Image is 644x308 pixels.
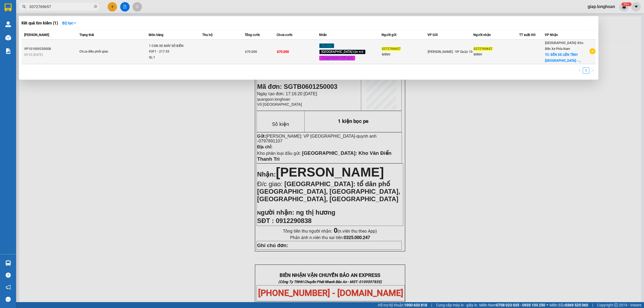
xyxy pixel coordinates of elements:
span: message [6,297,11,302]
span: TT xuất HĐ [519,33,536,37]
img: warehouse-icon [5,260,11,266]
input: Tìm tên, số ĐT hoặc mã đơn [30,4,93,10]
li: 1 [583,67,589,74]
span: question-circle [6,273,11,278]
button: right [589,67,596,74]
span: [GEOGRAPHIC_DATA]: Kho Bến Xe Phía Nam [545,41,583,51]
span: left [578,69,581,72]
span: Thu hộ [202,33,213,37]
div: VP101009250008 [24,46,78,52]
span: Người gửi [382,33,396,37]
strong: Bộ lọc [62,21,77,25]
span: VP Nhận [545,33,558,37]
span: Trạng thái [79,33,94,37]
button: left [576,67,583,74]
span: 0372769657 [474,47,492,51]
span: TC: BẾN XE LIÊN TỈNH [GEOGRAPHIC_DATA] - ... [545,53,581,63]
a: 1 [583,68,589,74]
div: MINH [382,52,427,57]
span: Xe máy [319,43,334,48]
span: down [73,21,77,25]
span: 09:55 [DATE] [24,53,43,57]
div: 1 CON XE MÁY SỐ BIỂN 93F1 - 217.55 [149,43,189,55]
span: Món hàng [149,33,163,37]
span: Chưa cước [277,33,292,37]
img: logo-vxr [5,3,12,12]
div: MINH [474,52,519,57]
span: close-circle [94,4,97,9]
span: 670.000 [245,50,257,54]
h3: Kết quả tìm kiếm ( 1 ) [21,20,58,26]
li: Previous Page [576,67,583,74]
span: Người nhận [473,33,491,37]
span: 670.000 [277,50,289,54]
img: solution-icon [5,48,11,54]
div: SL: 1 [149,55,189,61]
img: warehouse-icon [5,35,11,41]
span: [PERSON_NAME] [24,33,49,37]
div: Chưa điều phối giao [79,49,120,55]
span: close-circle [94,5,97,8]
span: Tổng cước [245,33,260,37]
span: right [591,69,594,72]
span: notification [6,285,11,290]
span: [PERSON_NAME] : VP Quận 10 [428,50,473,54]
span: Nhãn [319,33,327,37]
button: Bộ lọcdown [58,19,81,27]
span: VP Gửi [427,33,438,37]
span: 0372769657 [382,47,401,51]
span: [GEOGRAPHIC_DATA] tận nơi [319,50,365,54]
span: plus-circle [590,48,595,54]
span: Đã gọi khách (VP gửi) [319,56,355,61]
li: Next Page [589,67,596,74]
img: warehouse-icon [5,21,11,27]
span: search [22,5,26,9]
